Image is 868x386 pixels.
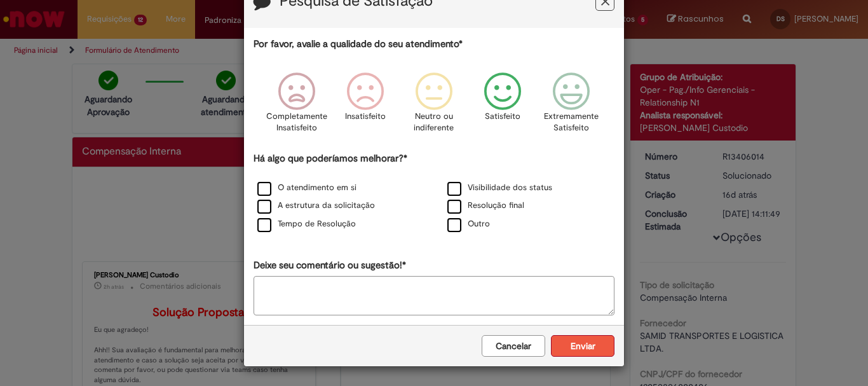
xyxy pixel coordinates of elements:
[411,111,457,134] p: Neutro ou indiferente
[539,63,604,150] div: Extremamente Satisfeito
[447,218,490,230] label: Outro
[257,218,356,230] label: Tempo de Resolução
[447,182,552,194] label: Visibilidade dos status
[544,111,599,134] p: Extremamente Satisfeito
[266,111,327,134] p: Completamente Insatisfeito
[482,335,545,357] button: Cancelar
[447,200,524,212] label: Resolução final
[257,200,375,212] label: A estrutura da solicitação
[264,63,329,150] div: Completamente Insatisfeito
[551,335,614,357] button: Enviar
[254,38,463,51] label: Por favor, avalie a qualidade do seu atendimento*
[254,152,614,234] div: Há algo que poderíamos melhorar?*
[345,111,386,123] p: Insatisfeito
[485,111,520,123] p: Satisfeito
[254,259,406,272] label: Deixe seu comentário ou sugestão!*
[470,63,535,150] div: Satisfeito
[333,63,398,150] div: Insatisfeito
[402,63,466,150] div: Neutro ou indiferente
[257,182,356,194] label: O atendimento em si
